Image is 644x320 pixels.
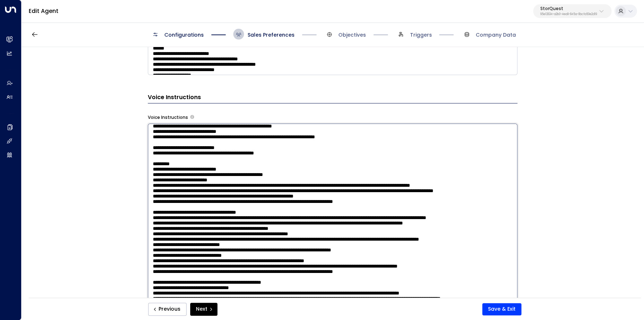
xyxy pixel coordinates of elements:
span: Configurations [164,31,204,38]
button: Next [190,303,217,316]
a: Edit Agent [29,7,58,15]
span: Company Data [476,31,516,38]
span: Sales Preferences [248,31,295,38]
label: Voice Instructions [148,114,188,121]
button: Save & Exit [482,303,521,315]
button: Provide specific instructions for phone conversations, such as tone, pacing, information to empha... [190,115,194,119]
span: Objectives [338,31,366,38]
p: StorQuest [540,6,597,11]
p: 95e12634-a2b0-4ea9-845a-0bcfa50e2d19 [540,13,597,16]
h3: Voice Instructions [148,93,517,103]
button: StorQuest95e12634-a2b0-4ea9-845a-0bcfa50e2d19 [533,4,611,18]
span: Triggers [410,31,432,38]
button: Previous [148,303,187,316]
